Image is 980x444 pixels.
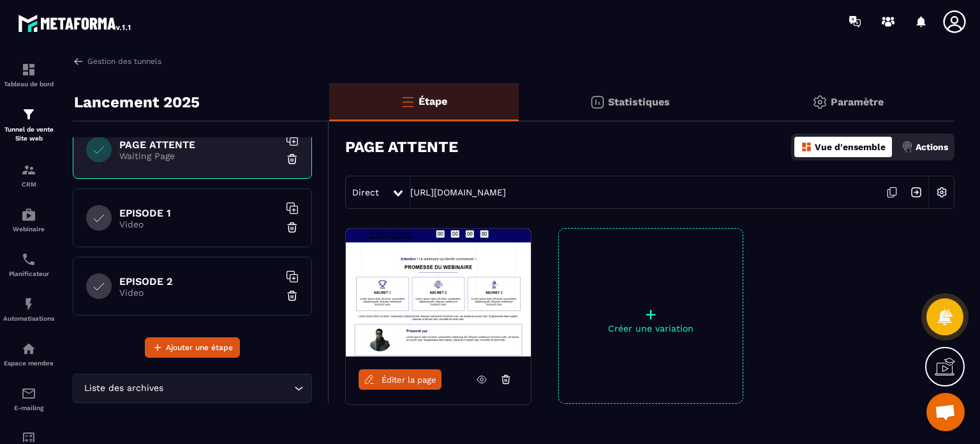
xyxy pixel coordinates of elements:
p: Webinaire [3,226,54,233]
a: Gestion des tunnels [73,56,161,67]
a: schedulerschedulerPlanificateur [3,242,54,287]
img: setting-gr.5f69749f.svg [812,95,828,110]
a: formationformationCRM [3,153,54,197]
p: + [559,305,743,323]
p: Actions [916,142,948,152]
img: trash [286,289,299,302]
p: Tableau de bord [3,80,54,88]
p: Video [119,287,279,298]
a: formationformationTableau de bord [3,52,54,97]
p: CRM [3,181,54,188]
div: Search for option [73,374,312,403]
p: Planificateur [3,270,54,277]
p: Tunnel de vente Site web [3,125,54,143]
a: automationsautomationsEspace membre [3,332,54,376]
a: formationformationTunnel de vente Site web [3,97,54,153]
a: automationsautomationsAutomatisations [3,287,54,332]
p: Statistiques [608,96,670,108]
a: emailemailE-mailing [3,376,54,421]
span: Liste des archives [81,381,166,395]
h6: PAGE ATTENTE [119,139,279,151]
h6: EPISODE 1 [119,207,279,219]
span: Ajouter une étape [166,341,233,354]
a: Éditer la page [359,369,442,390]
img: formation [21,162,36,178]
p: Video [119,219,279,229]
p: Créer une variation [559,323,743,333]
span: Direct [352,187,379,197]
img: arrow-next.bcc2205e.svg [904,180,928,204]
img: logo [18,11,133,34]
img: automations [21,296,36,312]
input: Search for option [166,381,291,395]
img: scheduler [21,252,36,267]
img: trash [286,153,299,165]
img: dashboard-orange.40269519.svg [801,141,812,153]
button: Ajouter une étape [145,337,240,358]
img: bars-o.4a397970.svg [400,94,415,109]
img: automations [21,207,36,222]
span: Éditer la page [382,375,436,385]
p: Étape [419,95,447,107]
img: image [346,229,531,356]
img: formation [21,107,36,122]
h3: PAGE ATTENTE [345,138,458,156]
p: Vue d'ensemble [815,142,886,152]
img: setting-w.858f3a88.svg [930,180,954,204]
p: E-mailing [3,404,54,411]
img: trash [286,221,299,234]
p: Automatisations [3,315,54,322]
p: Espace membre [3,360,54,367]
img: formation [21,62,36,77]
img: actions.d6e523a2.png [902,141,913,153]
img: arrow [73,56,84,67]
img: email [21,386,36,401]
p: Lancement 2025 [74,89,200,115]
p: Waiting Page [119,151,279,161]
div: Ouvrir le chat [926,393,965,431]
a: [URL][DOMAIN_NAME] [410,187,506,197]
img: automations [21,341,36,356]
h6: EPISODE 2 [119,275,279,287]
a: automationsautomationsWebinaire [3,197,54,242]
p: Paramètre [831,96,884,108]
img: stats.20deebd0.svg [590,95,605,110]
